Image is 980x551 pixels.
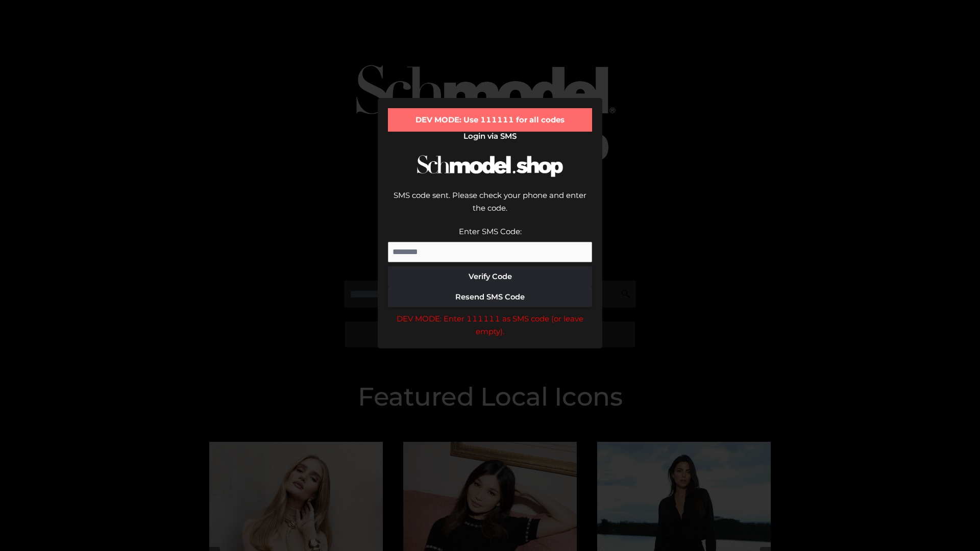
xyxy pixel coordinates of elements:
[388,108,592,132] div: DEV MODE: Use 111111 for all codes
[459,227,522,236] label: Enter SMS Code:
[388,266,592,287] button: Verify Code
[413,146,567,186] img: Schmodel Logo
[388,287,592,307] button: Resend SMS Code
[388,189,592,225] div: SMS code sent. Please check your phone and enter the code.
[388,132,592,141] h2: Login via SMS
[388,312,592,338] div: DEV MODE: Enter 111111 as SMS code (or leave empty).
